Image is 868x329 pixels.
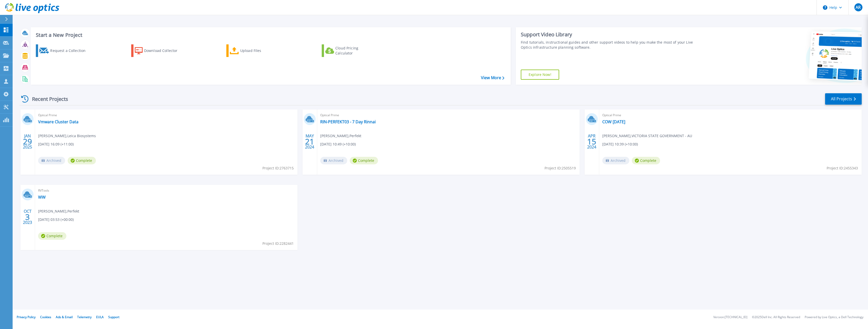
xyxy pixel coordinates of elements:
[108,315,119,319] a: Support
[521,70,559,80] a: Explore Now!
[36,44,92,57] a: Request a Collection
[40,315,51,319] a: Cookies
[262,165,294,171] span: Project ID: 2763715
[19,93,75,105] div: Recent Projects
[632,157,660,164] span: Complete
[36,32,504,38] h3: Start a New Project
[25,215,30,219] span: 3
[96,315,104,319] a: EULA
[521,40,701,50] div: Find tutorials, instructional guides and other support videos to help you make the most of your L...
[320,133,361,139] span: [PERSON_NAME] , Perfekt
[240,46,281,56] div: Upload Files
[38,141,74,147] span: [DATE] 16:09 (+11:00)
[322,44,378,57] a: Cloud Pricing Calculator
[335,46,376,56] div: Cloud Pricing Calculator
[521,31,701,38] div: Support Video Library
[320,112,577,118] span: Optical Prime
[38,195,46,200] a: WW
[38,188,294,193] span: RVTools
[602,141,638,147] span: [DATE] 10:39 (+10:00)
[77,315,92,319] a: Telemetry
[144,46,184,56] div: Download Collector
[752,316,800,319] li: © 2025 Dell Inc. All Rights Reserved
[305,139,314,144] span: 21
[320,119,376,124] a: RIN-PERFEKT03 - 7 Day Rinnai
[38,112,294,118] span: Optical Prime
[17,315,36,319] a: Privacy Policy
[602,119,625,124] a: COW [DATE]
[23,132,32,151] div: JAN 2025
[262,241,294,246] span: Project ID: 2282441
[131,44,187,57] a: Download Collector
[602,157,629,164] span: Archived
[825,93,862,105] a: All Projects
[827,165,858,171] span: Project ID: 2455343
[38,133,96,139] span: [PERSON_NAME] , Leica Biosystems
[320,157,347,164] span: Archived
[587,132,596,151] div: APR 2024
[23,208,32,226] div: OCT 2023
[23,139,32,144] span: 29
[602,112,859,118] span: Optical Prime
[38,119,78,124] a: Vmware Cluster Data
[713,316,747,319] li: Version: [TECHNICAL_ID]
[320,141,356,147] span: [DATE] 10:49 (+10:00)
[545,165,576,171] span: Project ID: 2505519
[350,157,378,164] span: Complete
[481,75,504,80] a: View More
[805,316,863,319] li: Powered by Live Optics, a Dell Technology
[38,232,66,240] span: Complete
[602,133,692,139] span: [PERSON_NAME] , VICTORIA STATE GOVERNMENT - AU
[587,139,596,144] span: 15
[38,157,65,164] span: Archived
[50,46,91,56] div: Request a Collection
[56,315,73,319] a: Ads & Email
[68,157,96,164] span: Complete
[226,44,283,57] a: Upload Files
[38,217,74,222] span: [DATE] 03:53 (+00:00)
[305,132,314,151] div: MAY 2024
[38,208,79,214] span: [PERSON_NAME] , Perfekt
[856,5,861,9] span: AR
